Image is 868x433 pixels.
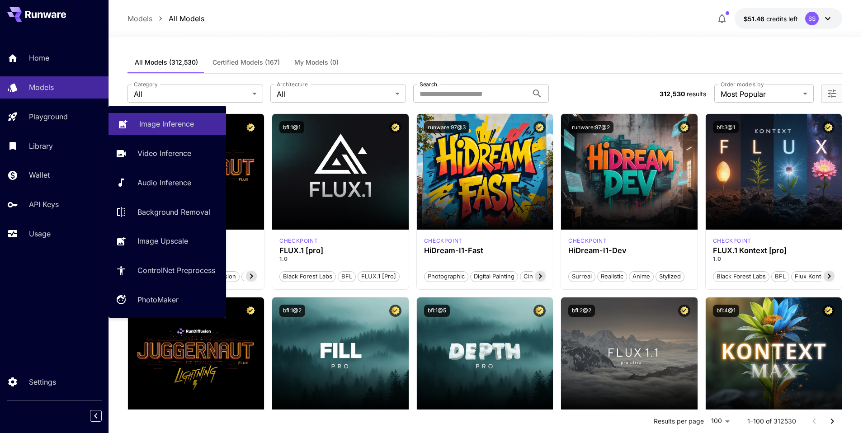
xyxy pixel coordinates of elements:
label: Architecture [277,80,307,88]
a: Image Upscale [108,230,226,252]
span: Certified Models (167) [212,58,280,66]
p: Models [127,13,152,24]
a: Background Removal [108,201,226,223]
div: HiDream Dev [568,237,607,245]
button: bfl:3@1 [713,121,739,133]
p: checkpoint [713,237,751,245]
h3: HiDream-I1-Dev [568,246,690,255]
p: Video Inference [137,148,191,159]
nav: breadcrumb [127,13,204,24]
span: $51.46 [744,15,766,23]
p: Playground [29,111,68,122]
p: Results per page [654,417,704,426]
p: ControlNet Preprocess [137,265,215,276]
span: All Models (312,530) [135,58,198,66]
button: bfl:1@5 [424,305,450,317]
div: 100 [708,414,733,428]
button: Certified Model – Vetted for best performance and includes a commercial license. [389,121,401,133]
span: results [687,90,706,98]
h3: FLUX.1 [pro] [279,246,401,255]
span: All [134,89,249,99]
h3: FLUX.1 Kontext [pro] [713,246,835,255]
span: Surreal [569,272,595,281]
span: BFL [338,272,355,281]
button: Certified Model – Vetted for best performance and includes a commercial license. [678,121,690,133]
a: Image Inference [108,113,226,135]
button: runware:97@3 [424,121,469,133]
p: 1–100 of 312530 [747,417,796,426]
p: Wallet [29,169,50,180]
span: Realistic [598,272,627,281]
span: Photographic [425,272,468,281]
span: Stylized [656,272,684,281]
div: SS [805,12,819,25]
a: PhotoMaker [108,289,226,311]
button: Certified Model – Vetted for best performance and includes a commercial license. [245,121,257,133]
button: Certified Model – Vetted for best performance and includes a commercial license. [389,305,401,317]
button: bfl:1@1 [279,121,304,133]
span: FLUX.1 [pro] [358,272,399,281]
button: Certified Model – Vetted for best performance and includes a commercial license. [822,121,835,133]
p: PhotoMaker [137,294,179,305]
button: $51.46311 [735,8,842,29]
div: FLUX.1 Kontext [pro] [713,237,751,245]
button: Certified Model – Vetted for best performance and includes a commercial license. [533,305,546,317]
span: 312,530 [660,90,685,98]
span: Black Forest Labs [280,272,335,281]
button: Open more filters [826,88,837,99]
p: 1.0 [713,255,835,263]
p: checkpoint [424,237,462,245]
button: Collapse sidebar [90,410,102,422]
label: Search [420,80,437,88]
a: Video Inference [108,142,226,165]
h3: HiDream-I1-Fast [424,246,546,255]
button: Go to next page [823,412,841,430]
button: Certified Model – Vetted for best performance and includes a commercial license. [822,305,835,317]
span: All [277,89,392,99]
label: Category [134,80,158,88]
span: Black Forest Labs [713,272,769,281]
p: Models [29,82,54,93]
a: ControlNet Preprocess [108,259,226,282]
label: Order models by [721,80,764,88]
p: Background Removal [137,207,210,217]
div: HiDream Fast [424,237,462,245]
p: Library [29,141,53,151]
span: credits left [766,15,798,23]
p: All Models [169,13,204,24]
span: Digital Painting [471,272,518,281]
p: Image Inference [139,118,194,129]
button: Certified Model – Vetted for best performance and includes a commercial license. [245,305,257,317]
div: Collapse sidebar [97,408,108,424]
p: Home [29,52,49,63]
p: 1.0 [279,255,401,263]
p: checkpoint [568,237,607,245]
p: Image Upscale [137,235,188,246]
button: bfl:1@2 [279,305,305,317]
span: Cinematic [520,272,554,281]
span: Flux Kontext [792,272,833,281]
a: Audio Inference [108,172,226,194]
p: API Keys [29,199,59,210]
p: Usage [29,228,51,239]
button: bfl:4@1 [713,305,739,317]
span: Anime [629,272,653,281]
span: My Models (0) [294,58,339,66]
p: Audio Inference [137,177,191,188]
button: Certified Model – Vetted for best performance and includes a commercial license. [533,121,546,133]
p: checkpoint [279,237,318,245]
span: Most Popular [721,89,799,99]
button: runware:97@2 [568,121,613,133]
span: pro [242,272,258,281]
div: $51.46311 [744,14,798,24]
div: fluxpro [279,237,318,245]
button: Certified Model – Vetted for best performance and includes a commercial license. [678,305,690,317]
button: bfl:2@2 [568,305,595,317]
p: Settings [29,377,56,387]
span: BFL [772,272,789,281]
